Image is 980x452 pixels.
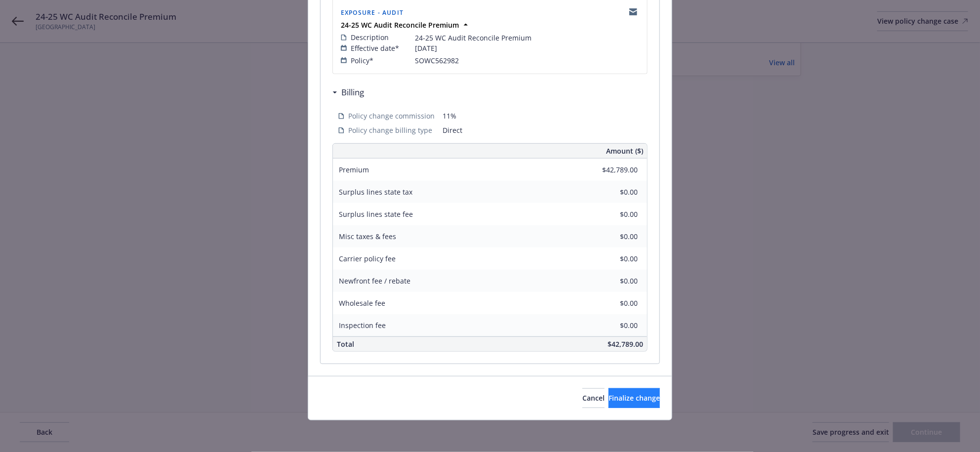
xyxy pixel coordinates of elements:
span: Premium [339,165,369,174]
button: Cancel [582,388,605,408]
input: 0.00 [579,207,644,222]
span: Finalize change [609,393,660,403]
div: Billing [332,86,364,99]
span: Policy change billing type [348,125,432,135]
span: [DATE] [415,43,437,53]
span: Misc taxes & fees [339,232,396,241]
span: Wholesale fee [339,298,385,308]
span: 11% [443,111,642,121]
span: Carrier policy fee [339,254,396,263]
input: 0.00 [579,251,644,266]
input: 0.00 [579,318,644,333]
input: 0.00 [579,229,644,244]
span: Exposure - Audit [341,8,404,17]
span: Description [351,32,389,42]
span: Policy* [351,55,373,66]
input: 0.00 [579,274,644,288]
span: Total [337,339,354,349]
strong: 24-25 WC Audit Reconcile Premium [341,20,459,30]
button: Finalize change [609,388,660,408]
span: Newfront fee / rebate [339,276,410,286]
h3: Billing [341,86,364,99]
input: 0.00 [579,185,644,200]
span: Amount ($) [606,146,643,156]
a: copyLogging [627,6,639,18]
span: Effective date* [351,43,399,53]
span: SOWC562982 [415,55,459,66]
span: $42,789.00 [608,339,643,349]
span: Policy change commission [348,111,435,121]
span: Direct [443,125,642,135]
span: Cancel [582,393,605,403]
input: 0.00 [579,163,644,177]
span: Surplus lines state tax [339,187,412,197]
span: 24-25 WC Audit Reconcile Premium [415,33,531,43]
span: Surplus lines state fee [339,209,413,219]
span: Inspection fee [339,321,386,330]
input: 0.00 [579,296,644,311]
